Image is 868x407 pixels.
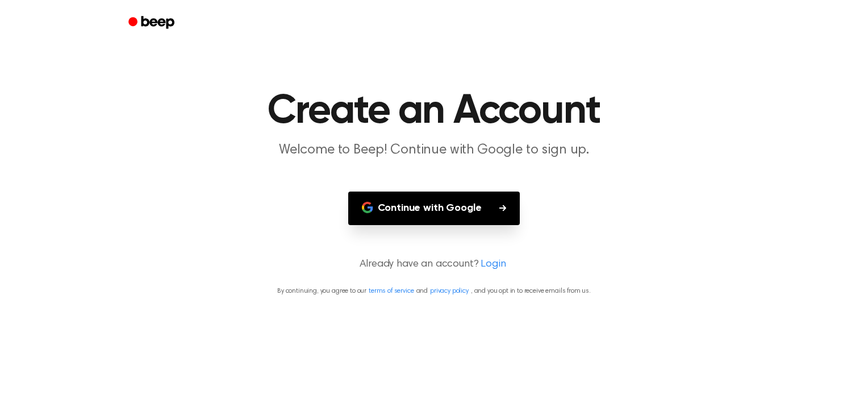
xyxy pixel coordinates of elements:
button: Continue with Google [348,192,520,225]
a: terms of service [369,288,414,294]
p: By continuing, you agree to our and , and you opt in to receive emails from us. [14,286,854,296]
a: Beep [120,12,185,34]
a: privacy policy [430,288,469,294]
p: Welcome to Beep! Continue with Google to sign up. [216,141,652,160]
p: Already have an account? [14,257,854,272]
a: Login [481,257,506,272]
h1: Create an Account [143,91,725,132]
